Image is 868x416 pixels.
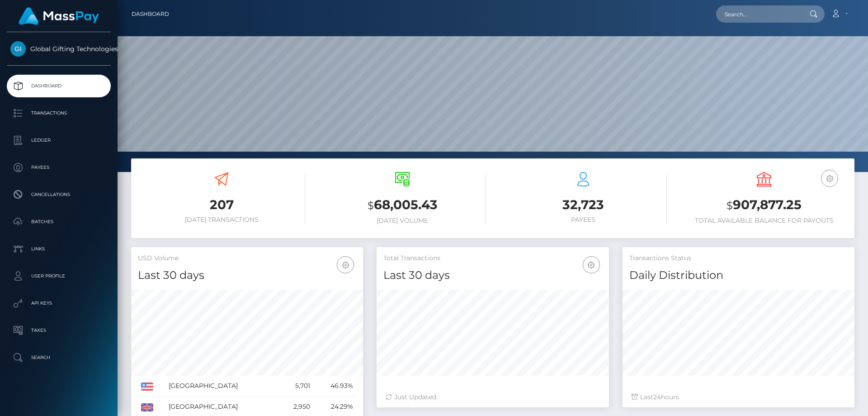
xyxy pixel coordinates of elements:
div: Last hours [632,392,845,402]
h6: Total Available Balance for Payouts [680,217,848,225]
div: Just Updated [386,392,599,402]
span: 24 [653,393,661,401]
p: Taxes [10,324,107,337]
p: API Keys [10,296,107,310]
p: Ledger [10,134,107,147]
p: Batches [10,215,107,229]
a: Batches [7,210,111,233]
td: 5,701 [278,376,313,397]
a: Links [7,238,111,260]
a: Dashboard [7,75,111,97]
p: User Profile [10,269,107,283]
h6: [DATE] Transactions [138,216,305,224]
p: Payees [10,161,107,174]
h3: 32,723 [500,196,667,214]
h5: Total Transactions [383,254,602,263]
a: Payees [7,156,111,179]
a: Ledger [7,129,111,152]
a: API Keys [7,292,111,315]
h5: USD Volume [138,254,356,263]
a: Cancellations [7,183,111,206]
a: Search [7,346,111,369]
a: User Profile [7,265,111,287]
td: 46.93% [313,376,357,397]
h6: Payees [500,216,667,224]
img: US.png [141,383,153,391]
p: Links [10,242,107,256]
p: Cancellations [10,188,107,201]
p: Search [10,351,107,364]
img: Global Gifting Technologies Inc [10,41,26,57]
h4: Last 30 days [138,268,356,283]
a: Transactions [7,102,111,124]
input: Search... [716,5,801,23]
h5: Transactions Status [629,254,848,263]
p: Dashboard [10,79,107,93]
h3: 207 [138,196,305,214]
h6: [DATE] Volume [319,217,486,225]
img: MassPay Logo [19,7,99,25]
a: Dashboard [132,5,169,24]
p: Transactions [10,106,107,120]
small: $ [726,199,733,212]
h3: 907,877.25 [680,196,848,215]
td: [GEOGRAPHIC_DATA] [165,376,278,397]
a: Taxes [7,319,111,342]
small: $ [368,199,374,212]
span: Global Gifting Technologies Inc [7,45,111,53]
h4: Last 30 days [383,268,602,283]
h3: 68,005.43 [319,196,486,215]
h4: Daily Distribution [629,268,848,283]
img: GB.png [141,403,153,411]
